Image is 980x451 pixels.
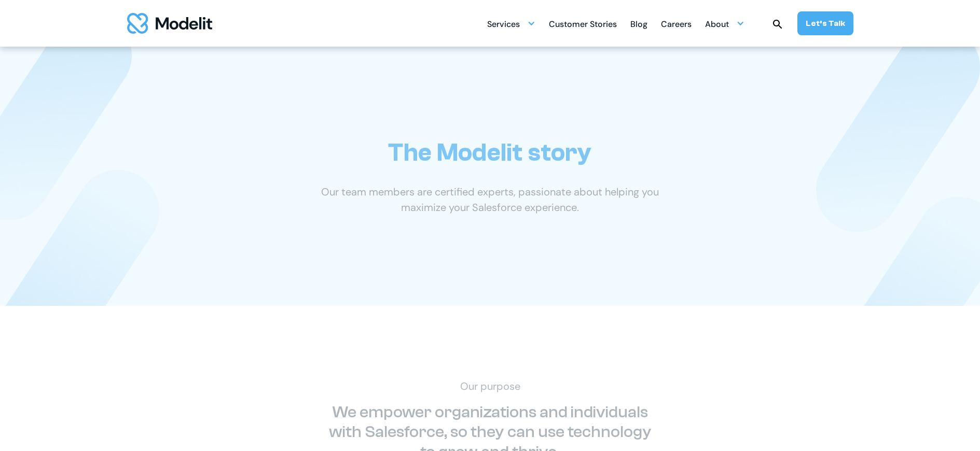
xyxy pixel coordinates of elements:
[705,15,729,35] div: About
[311,378,669,394] p: Our purpose
[797,11,853,35] a: Let’s Talk
[127,13,212,34] a: home
[549,15,617,35] div: Customer Stories
[705,13,744,34] div: About
[311,184,669,215] p: Our team members are certified experts, passionate about helping you maximize your Salesforce exp...
[806,18,845,29] div: Let’s Talk
[630,15,647,35] div: Blog
[549,13,617,34] a: Customer Stories
[487,13,535,34] div: Services
[630,13,647,34] a: Blog
[487,15,520,35] div: Services
[661,13,692,34] a: Careers
[661,15,692,35] div: Careers
[388,138,591,167] h1: The Modelit story
[127,13,212,34] img: modelit logo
